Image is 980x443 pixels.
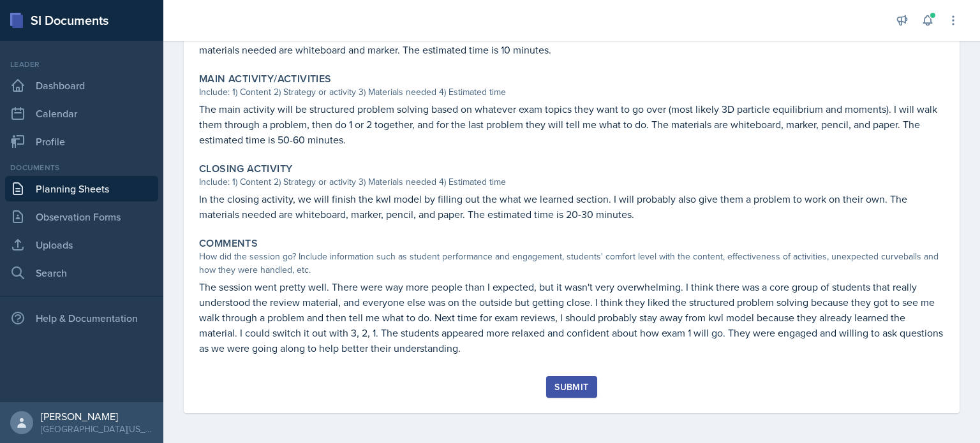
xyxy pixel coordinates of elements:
div: Include: 1) Content 2) Strategy or activity 3) Materials needed 4) Estimated time [199,175,944,189]
div: Leader [5,59,158,70]
div: Documents [5,162,158,173]
button: Submit [546,376,597,398]
a: Dashboard [5,73,158,98]
p: In the closing activity, we will finish the kwl model by filling out the what we learned section.... [199,191,944,222]
div: [GEOGRAPHIC_DATA][US_STATE] in [GEOGRAPHIC_DATA] [41,423,153,435]
p: The main activity will be structured problem solving based on whatever exam topics they want to g... [199,101,944,147]
a: Observation Forms [5,204,158,229]
a: Uploads [5,232,158,258]
a: Calendar [5,101,158,126]
p: The session went pretty well. There were way more people than I expected, but it wasn't very over... [199,279,944,356]
a: Planning Sheets [5,176,158,201]
div: Submit [554,382,588,392]
div: Include: 1) Content 2) Strategy or activity 3) Materials needed 4) Estimated time [199,85,944,99]
a: Search [5,260,158,286]
p: The opening activity will be a KWL model. I will ask the students to fill what they know and what... [199,27,944,57]
div: How did the session go? Include information such as student performance and engagement, students'... [199,250,944,277]
label: Main Activity/Activities [199,73,332,85]
label: Closing Activity [199,163,292,175]
label: Comments [199,237,258,250]
div: [PERSON_NAME] [41,410,153,423]
div: Help & Documentation [5,305,158,331]
a: Profile [5,129,158,154]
